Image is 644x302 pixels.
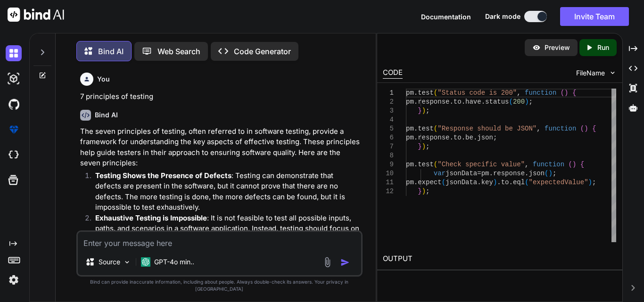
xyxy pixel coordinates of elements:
span: ( [442,179,446,186]
span: . [525,170,528,177]
span: ) [549,170,553,177]
span: ( [580,125,584,132]
p: Preview [545,43,570,52]
span: be [465,134,473,141]
span: function [533,161,564,168]
img: icon [340,258,350,267]
span: ( [569,161,572,168]
div: CODE [383,67,403,79]
span: function [545,125,576,132]
span: test [418,125,434,132]
span: Documentation [421,13,471,21]
div: 8 [383,151,394,160]
p: Source [99,257,120,267]
strong: Testing Shows the Presence of Defects [95,171,231,180]
span: jsonData [446,170,477,177]
span: response [418,134,449,141]
span: json [477,134,493,141]
span: . [462,98,465,106]
span: . [414,134,418,141]
span: ) [584,125,588,132]
img: Bind AI [8,8,64,22]
span: "expectedValue" [529,179,588,186]
span: } [418,107,421,114]
div: 11 [383,178,394,187]
span: pm [406,161,414,168]
span: ; [426,188,429,195]
div: 5 [383,124,394,133]
span: . [449,98,453,106]
span: ) [422,107,426,114]
span: . [481,98,485,106]
span: ) [588,179,592,186]
span: pm [406,179,414,186]
span: { [580,161,584,168]
span: to [454,98,462,106]
p: The seven principles of testing, often referred to in software testing, provide a framework for u... [80,126,361,169]
span: ( [434,125,438,132]
img: darkAi-studio [6,71,22,87]
span: test [418,161,434,168]
div: 10 [383,169,394,178]
span: , [517,89,520,97]
span: pm [406,134,414,141]
span: ; [426,143,429,150]
span: pm [406,125,414,132]
span: ; [592,179,596,186]
div: 7 [383,142,394,151]
span: ) [572,161,576,168]
strong: Exhaustive Testing is Impossible [95,213,207,222]
img: darkChat [6,45,22,61]
div: 6 [383,133,394,142]
h2: OUTPUT [377,248,622,270]
p: Web Search [157,46,200,57]
span: ; [553,170,556,177]
span: ) [422,143,426,150]
span: ) [493,179,497,186]
span: response [418,98,449,106]
div: 9 [383,160,394,169]
span: { [592,125,596,132]
span: "Check specific value" [438,161,525,168]
span: . [497,179,501,186]
span: status [485,98,509,106]
p: Run [597,43,609,52]
span: ; [426,107,429,114]
span: pm [481,170,489,177]
span: pm [406,89,414,97]
span: have [465,98,481,106]
span: . [414,89,418,97]
img: attachment [322,257,333,268]
span: key [481,179,493,186]
p: 7 principles of testing [80,91,361,102]
span: eql [513,179,525,186]
span: ( [434,89,438,97]
span: . [489,170,493,177]
span: expect [418,179,441,186]
img: githubDark [6,96,22,112]
img: cloudideIcon [6,147,22,163]
span: "Response should be JSON" [438,125,537,132]
span: to [501,179,509,186]
div: 3 [383,106,394,115]
span: . [414,161,418,168]
span: ; [493,134,497,141]
span: ( [561,89,564,97]
span: ( [434,161,438,168]
span: FileName [576,68,605,78]
p: GPT-4o min.. [154,257,194,267]
img: chevron down [609,69,617,77]
span: var [434,170,446,177]
h6: Bind AI [95,110,118,120]
span: ) [422,188,426,195]
span: Dark mode [485,12,520,21]
span: { [572,89,576,97]
p: : It is not feasible to test all possible inputs, paths, and scenarios in a software application.... [95,213,361,255]
span: to [454,134,462,141]
h6: You [97,74,110,84]
span: response [493,170,525,177]
span: ( [545,170,548,177]
img: settings [6,272,22,288]
div: 4 [383,115,394,124]
p: Code Generator [234,46,291,57]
